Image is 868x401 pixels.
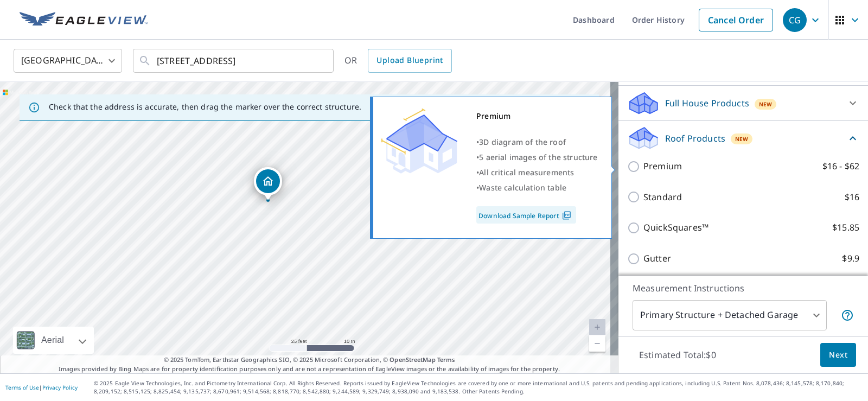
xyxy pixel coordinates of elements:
[783,8,807,32] div: CG
[376,54,443,67] span: Upload Blueprint
[381,109,457,174] img: Premium
[476,109,598,124] div: Premium
[42,384,78,391] a: Privacy Policy
[665,132,725,145] p: Roof Products
[157,46,311,76] input: Search by address or latitude-longitude
[643,160,682,173] p: Premium
[479,182,566,193] span: Waste calculation table
[5,384,78,391] p: |
[437,355,455,364] a: Terms
[559,211,574,220] img: Pdf Icon
[627,90,859,116] div: Full House ProductsNew
[164,355,455,365] span: © 2025 TomTom, Earthstar Geographics SIO, © 2025 Microsoft Corporation, ©
[627,125,859,151] div: Roof ProductsNew
[759,100,773,109] span: New
[643,221,709,234] p: QuickSquares™
[390,355,435,364] a: OpenStreetMap
[368,49,451,73] a: Upload Blueprint
[479,167,574,177] span: All critical measurements
[699,9,773,31] a: Cancel Order
[633,300,827,330] div: Primary Structure + Detached Garage
[643,252,671,265] p: Gutter
[822,160,859,173] p: $16 - $62
[832,221,859,234] p: $15.85
[845,190,859,204] p: $16
[829,348,847,362] span: Next
[842,252,859,265] p: $9.9
[476,165,598,180] div: •
[13,327,94,354] div: Aerial
[643,190,682,204] p: Standard
[344,49,452,73] div: OR
[630,343,725,367] p: Estimated Total: $0
[820,343,856,367] button: Next
[20,12,148,28] img: EV Logo
[633,282,854,295] p: Measurement Instructions
[735,135,749,143] span: New
[841,309,854,322] span: Your report will include the primary structure and a detached garage if one exists.
[476,150,598,165] div: •
[38,327,67,354] div: Aerial
[94,379,863,396] p: © 2025 Eagle View Technologies, Inc. and Pictometry International Corp. All Rights Reserved. Repo...
[14,46,122,76] div: [GEOGRAPHIC_DATA]
[665,97,749,110] p: Full House Products
[5,384,39,391] a: Terms of Use
[589,319,605,335] a: Current Level 20, Zoom In Disabled
[479,152,597,162] span: 5 aerial images of the structure
[476,135,598,150] div: •
[479,137,566,147] span: 3D diagram of the roof
[49,102,361,112] p: Check that the address is accurate, then drag the marker over the correct structure.
[254,167,282,201] div: Dropped pin, building 1, Residential property, 7023 Fair Oaks Dr Export, PA 15632
[589,335,605,352] a: Current Level 20, Zoom Out
[476,206,576,224] a: Download Sample Report
[476,180,598,195] div: •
